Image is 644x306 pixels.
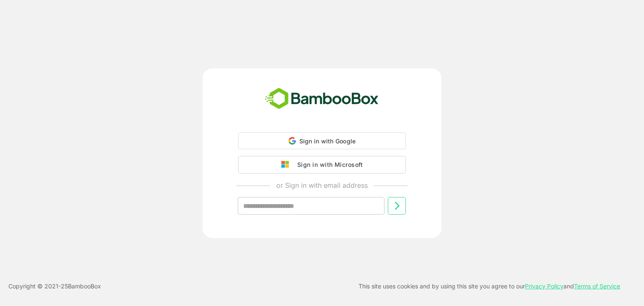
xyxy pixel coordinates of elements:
[238,156,406,174] button: Sign in with Microsoft
[8,281,101,291] p: Copyright © 2021- 25 BambooBox
[260,85,383,113] img: bamboobox
[525,283,563,290] a: Privacy Policy
[238,132,406,149] div: Sign in with Google
[299,137,356,145] span: Sign in with Google
[574,283,620,290] a: Terms of Service
[281,161,293,169] img: google
[358,281,620,291] p: This site uses cookies and by using this site you agree to our and
[276,180,368,190] p: or Sign in with email address
[293,159,363,170] div: Sign in with Microsoft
